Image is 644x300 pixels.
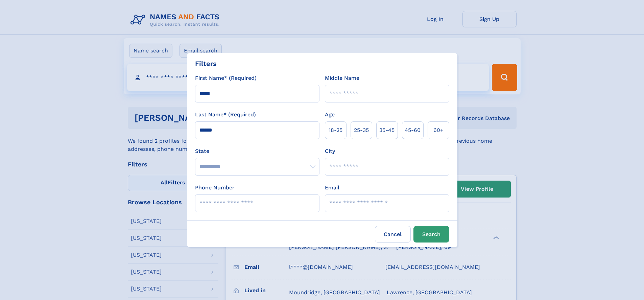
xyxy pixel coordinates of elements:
[195,184,235,192] label: Phone Number
[195,74,257,82] label: First Name* (Required)
[325,184,339,192] label: Email
[329,126,342,134] span: 18‑25
[325,111,335,119] label: Age
[325,74,359,82] label: Middle Name
[433,126,444,134] span: 60+
[325,147,335,155] label: City
[195,59,217,69] div: Filters
[195,111,256,119] label: Last Name* (Required)
[379,126,395,134] span: 35‑45
[413,226,449,243] button: Search
[405,126,421,134] span: 45‑60
[375,226,411,243] label: Cancel
[195,147,319,155] label: State
[354,126,369,134] span: 25‑35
